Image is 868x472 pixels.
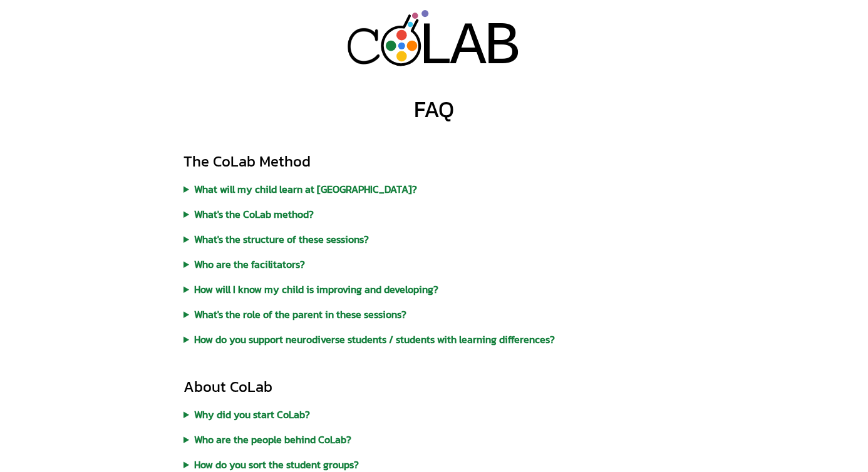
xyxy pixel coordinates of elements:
[317,10,550,66] a: LAB
[484,11,520,84] div: B
[183,332,685,347] summary: How do you support neurodiverse students / students with learning differences?
[450,11,487,84] div: A
[183,257,685,272] summary: Who are the facilitators?
[183,407,685,422] summary: Why did you start CoLab?
[183,377,685,397] div: About CoLab
[183,232,685,247] summary: What's the structure of these sessions?
[183,282,685,297] summary: How will I know my child is improving and developing?
[183,432,685,447] summary: Who are the people behind CoLab?
[417,11,453,84] div: L
[183,457,685,472] summary: How do you sort the student groups?
[414,96,454,121] div: FAQ
[183,307,685,322] summary: What's the role of the parent in these sessions?
[183,182,685,197] summary: What will my child learn at [GEOGRAPHIC_DATA]?
[183,207,685,222] summary: What's the CoLab method?
[183,151,685,172] div: The CoLab Method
